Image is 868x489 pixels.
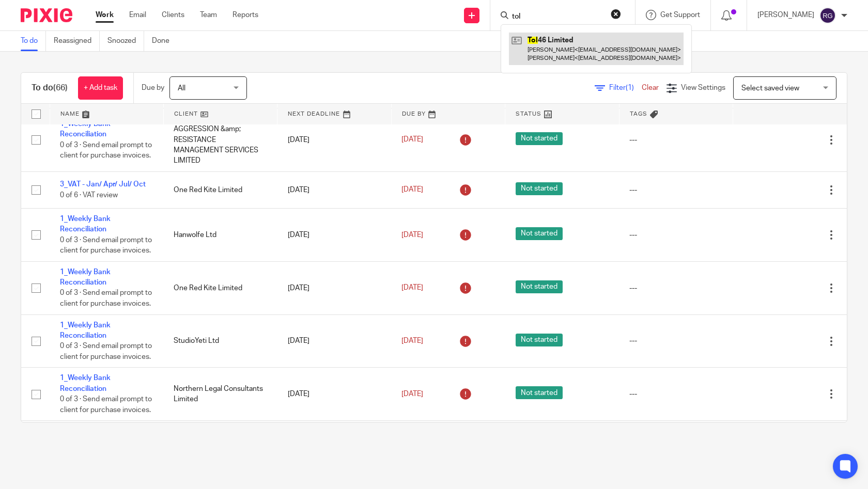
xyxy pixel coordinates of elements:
[401,136,423,144] span: [DATE]
[629,230,722,240] div: ---
[78,76,123,100] a: + Add task
[277,314,391,368] td: [DATE]
[516,132,563,145] span: Not started
[516,386,563,399] span: Not started
[233,10,258,20] a: Reports
[630,111,647,117] span: Tags
[681,84,725,91] span: View Settings
[200,10,217,20] a: Team
[741,85,799,92] span: Select saved view
[401,186,423,194] span: [DATE]
[21,31,46,51] a: To do
[60,181,146,188] a: 3_VAT - Jan/ Apr/ Jul/ Oct
[516,280,563,293] span: Not started
[163,171,277,208] td: One Red Kite Limited
[277,261,391,314] td: [DATE]
[142,83,164,93] p: Due by
[819,7,836,24] img: svg%3E
[629,283,722,293] div: ---
[107,31,144,51] a: Snoozed
[629,389,722,399] div: ---
[60,141,152,160] span: 0 of 3 · Send email prompt to client for purchase invoices.
[162,10,184,20] a: Clients
[163,314,277,368] td: StudioYeti Ltd
[277,421,391,474] td: [DATE]
[626,84,634,91] span: (1)
[60,290,152,308] span: 0 of 3 · Send email prompt to client for purchase invoices.
[277,368,391,421] td: [DATE]
[60,236,152,255] span: 0 of 3 · Send email prompt to client for purchase invoices.
[163,421,277,474] td: RECRUITGTR LTD
[60,322,111,339] a: 1_Weekly Bank Reconciliation
[54,31,100,51] a: Reassigned
[401,390,423,398] span: [DATE]
[129,10,146,20] a: Email
[163,108,277,172] td: C.A.R.M.S. CONFLICT AGGRESSION &amp; RESISTANCE MANAGEMENT SERVICES LIMITED
[53,84,68,92] span: (66)
[32,83,68,93] h1: To do
[163,261,277,314] td: One Red Kite Limited
[277,108,391,172] td: [DATE]
[629,135,722,145] div: ---
[609,84,642,91] span: Filter
[60,192,118,199] span: 0 of 6 · VAT review
[152,31,177,51] a: Done
[516,334,563,346] span: Not started
[629,185,722,195] div: ---
[277,209,391,262] td: [DATE]
[660,11,700,19] span: Get Support
[516,227,563,240] span: Not started
[60,343,152,361] span: 0 of 3 · Send email prompt to client for purchase invoices.
[96,10,114,20] a: Work
[163,209,277,262] td: Hanwolfe Ltd
[511,12,604,22] input: Search
[277,171,391,208] td: [DATE]
[163,368,277,421] td: Northern Legal Consultants Limited
[642,84,659,91] a: Clear
[21,8,72,22] img: Pixie
[401,285,423,292] span: [DATE]
[611,9,621,19] button: Clear
[60,269,111,286] a: 1_Weekly Bank Reconciliation
[401,231,423,239] span: [DATE]
[516,182,563,195] span: Not started
[60,396,152,414] span: 0 of 3 · Send email prompt to client for purchase invoices.
[757,10,814,20] p: [PERSON_NAME]
[629,336,722,346] div: ---
[60,374,111,392] a: 1_Weekly Bank Reconciliation
[60,215,111,233] a: 1_Weekly Bank Reconciliation
[401,337,423,344] span: [DATE]
[178,85,185,92] span: All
